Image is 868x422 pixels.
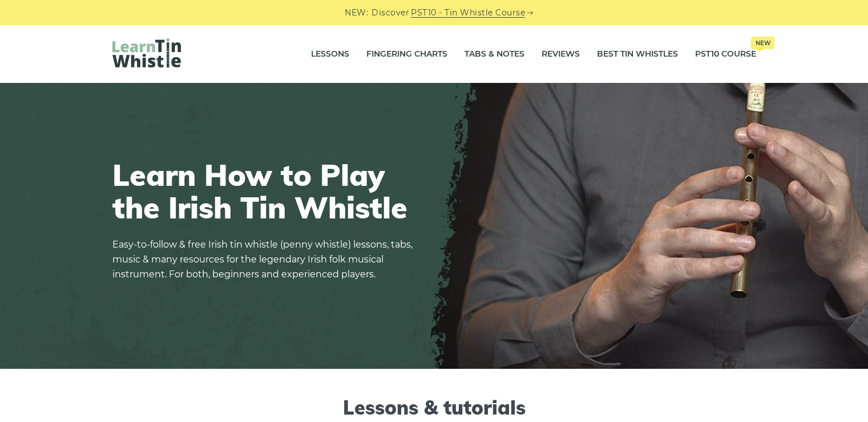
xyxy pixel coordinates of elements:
a: Lessons [311,40,349,69]
a: Tabs & Notes [465,40,524,69]
img: LearnTinWhistle.com [112,38,181,67]
span: New [751,37,774,49]
a: Reviews [542,40,580,69]
h1: Learn How to Play the Irish Tin Whistle [112,158,421,224]
a: PST10 CourseNew [695,40,756,69]
p: Easy-to-follow & free Irish tin whistle (penny whistle) lessons, tabs, music & many resources for... [112,237,421,282]
a: Best Tin Whistles [597,40,678,69]
a: Fingering Charts [366,40,447,69]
